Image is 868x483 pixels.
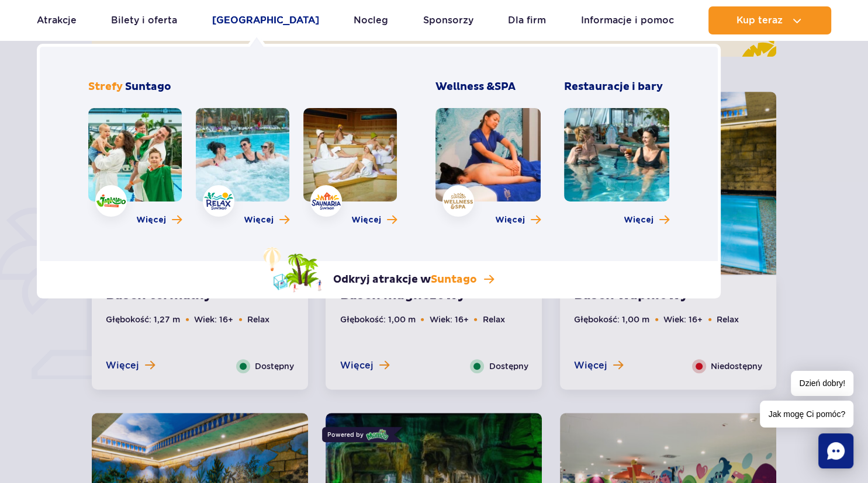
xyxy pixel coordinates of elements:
[111,6,177,34] a: Bilety i oferta
[351,214,397,226] a: Więcej o strefie Saunaria
[88,80,123,93] span: Strefy
[125,80,171,93] span: Suntago
[136,214,166,226] span: Więcej
[581,6,674,34] a: Informacje i pomoc
[791,371,853,396] span: Dzień dobry!
[736,15,783,26] span: Kup teraz
[508,6,546,34] a: Dla firm
[435,80,516,93] span: Wellness &
[354,6,388,34] a: Nocleg
[624,214,653,226] span: Więcej
[333,273,477,287] p: Odkryj atrakcje w
[495,214,541,226] a: Więcej o Wellness & SPA
[244,214,274,226] span: Więcej
[818,433,853,468] div: Chat
[212,6,319,34] a: [GEOGRAPHIC_DATA]
[708,6,831,34] button: Kup teraz
[423,6,473,34] a: Sponsorzy
[564,80,669,94] h3: Restauracje i bary
[760,401,853,428] span: Jak mogę Ci pomóc?
[37,6,77,34] a: Atrakcje
[495,214,525,226] span: Więcej
[624,214,669,226] a: Więcej o Restauracje i bary
[263,247,494,293] a: Odkryj atrakcje wSuntago
[244,214,289,226] a: Więcej o strefie Relax
[351,214,381,226] span: Więcej
[494,80,516,93] span: SPA
[136,214,182,226] a: Więcej o strefie Jamango
[431,273,477,286] span: Suntago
